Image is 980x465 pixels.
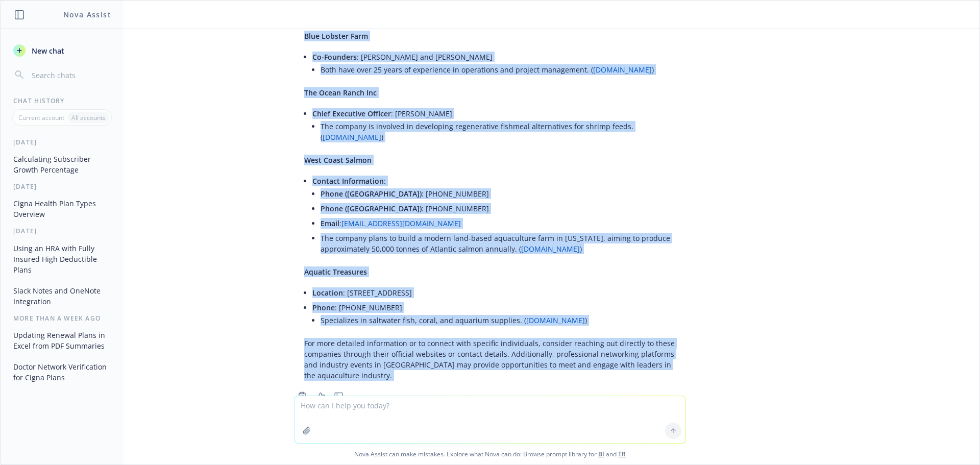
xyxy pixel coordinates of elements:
span: Chief Executive Officer [312,109,391,118]
p: : [312,176,676,186]
p: : [PHONE_NUMBER] [321,203,676,214]
span: Location [312,288,343,298]
div: [DATE] [1,227,123,235]
span: Co-Founders [312,52,357,62]
span: Aquatic Treasures [304,267,367,277]
button: Doctor Network Verification for Cigna Plans [9,358,115,386]
span: Contact Information [312,176,384,186]
li: Both have over 25 years of experience in operations and project management. ( ) [321,62,676,77]
p: : [PERSON_NAME] [312,108,676,119]
button: Slack Notes and OneNote Integration [9,282,115,310]
a: [DOMAIN_NAME] [526,315,585,325]
button: Using an HRA with Fully Insured High Deductible Plans [9,240,115,278]
div: Chat History [1,96,123,105]
span: Phone ([GEOGRAPHIC_DATA]) [321,189,422,199]
p: The company plans to build a modern land-based aquaculture farm in [US_STATE], aiming to produce ... [321,233,676,254]
span: Blue Lobster Farm [304,31,368,41]
div: [DATE] [1,138,123,146]
a: BI [598,450,604,458]
a: [DOMAIN_NAME] [521,244,580,254]
a: TR [618,450,626,458]
p: : [PERSON_NAME] and [PERSON_NAME] [312,52,676,62]
button: Thumbs down [331,389,347,403]
li: The company is involved in developing regenerative fishmeal alternatives for shrimp feeds. ( ) [321,119,676,144]
svg: Copy to clipboard [298,391,307,401]
p: : [PHONE_NUMBER] [321,188,676,199]
p: : [321,218,676,229]
p: For more detailed information or to connect with specific individuals, consider reaching out dire... [304,338,676,381]
span: Email [321,218,339,228]
p: Current account [18,113,64,122]
button: Cigna Health Plan Types Overview [9,195,115,223]
p: All accounts [71,113,106,122]
a: [EMAIL_ADDRESS][DOMAIN_NAME] [341,218,461,228]
span: The Ocean Ranch Inc [304,88,377,97]
span: Phone ([GEOGRAPHIC_DATA]) [321,204,422,213]
span: New chat [30,45,64,56]
div: [DATE] [1,182,123,191]
li: Specializes in saltwater fish, coral, and aquarium supplies. ( ) [321,313,676,328]
button: New chat [9,41,115,60]
span: Nova Assist can make mistakes. Explore what Nova can do: Browse prompt library for and [5,444,975,464]
div: More than a week ago [1,314,123,323]
h1: Nova Assist [63,9,111,20]
p: : [PHONE_NUMBER] [312,302,676,313]
button: Calculating Subscriber Growth Percentage [9,151,115,178]
span: West Coast Salmon [304,155,372,165]
span: Phone [312,303,335,312]
input: Search chats [30,68,111,82]
a: [DOMAIN_NAME] [593,65,652,75]
p: : [STREET_ADDRESS] [312,287,676,298]
a: [DOMAIN_NAME] [323,132,381,142]
button: Updating Renewal Plans in Excel from PDF Summaries [9,327,115,354]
